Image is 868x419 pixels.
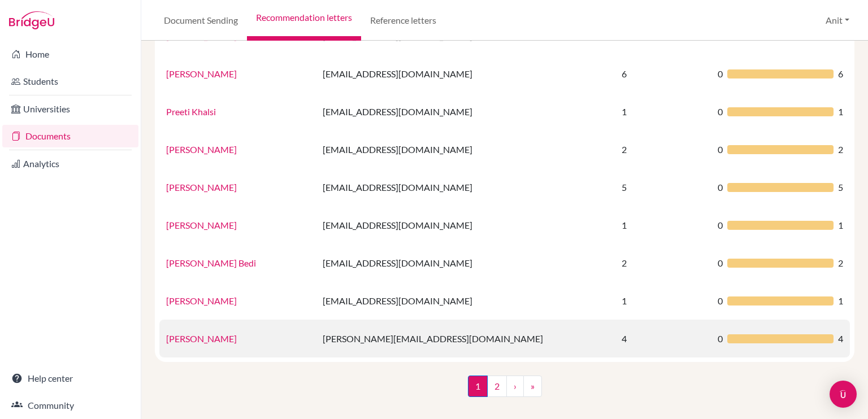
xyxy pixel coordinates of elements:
[838,256,843,270] span: 2
[838,181,843,194] span: 5
[615,93,711,130] td: 1
[718,143,723,156] span: 0
[316,244,615,282] td: [EMAIL_ADDRESS][DOMAIN_NAME]
[316,320,615,357] td: [PERSON_NAME][EMAIL_ADDRESS][DOMAIN_NAME]
[468,376,488,397] span: 1
[718,219,723,232] span: 0
[316,93,615,130] td: [EMAIL_ADDRESS][DOMAIN_NAME]
[821,10,854,31] button: Anit
[166,182,237,193] a: [PERSON_NAME]
[838,332,843,346] span: 4
[166,295,237,306] a: [PERSON_NAME]
[838,67,843,81] span: 6
[2,367,138,390] a: Help center
[316,168,615,206] td: [EMAIL_ADDRESS][DOMAIN_NAME]
[166,333,237,344] a: [PERSON_NAME]
[615,206,711,244] td: 1
[838,219,843,232] span: 1
[718,105,723,119] span: 0
[2,70,138,93] a: Students
[2,98,138,120] a: Universities
[838,105,843,119] span: 1
[718,294,723,308] span: 0
[316,206,615,244] td: [EMAIL_ADDRESS][DOMAIN_NAME]
[9,11,54,29] img: Bridge-U
[718,181,723,194] span: 0
[166,144,237,155] a: [PERSON_NAME]
[718,256,723,270] span: 0
[718,332,723,346] span: 0
[830,381,857,408] div: Open Intercom Messenger
[316,282,615,320] td: [EMAIL_ADDRESS][DOMAIN_NAME]
[468,376,542,406] nav: ...
[615,55,711,93] td: 6
[615,282,711,320] td: 1
[2,152,138,175] a: Analytics
[166,68,237,79] a: [PERSON_NAME]
[166,257,256,268] a: [PERSON_NAME] Bedi
[166,30,237,41] a: [PERSON_NAME]
[166,220,237,230] a: [PERSON_NAME]
[615,130,711,168] td: 2
[316,55,615,93] td: [EMAIL_ADDRESS][DOMAIN_NAME]
[523,376,542,397] a: »
[316,130,615,168] td: [EMAIL_ADDRESS][DOMAIN_NAME]
[838,294,843,308] span: 1
[838,143,843,156] span: 2
[615,244,711,282] td: 2
[487,376,507,397] a: 2
[506,376,524,397] a: ›
[615,320,711,357] td: 4
[2,125,138,147] a: Documents
[2,394,138,417] a: Community
[718,67,723,81] span: 0
[615,168,711,206] td: 5
[166,106,216,117] a: Preeti Khalsi
[2,43,138,66] a: Home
